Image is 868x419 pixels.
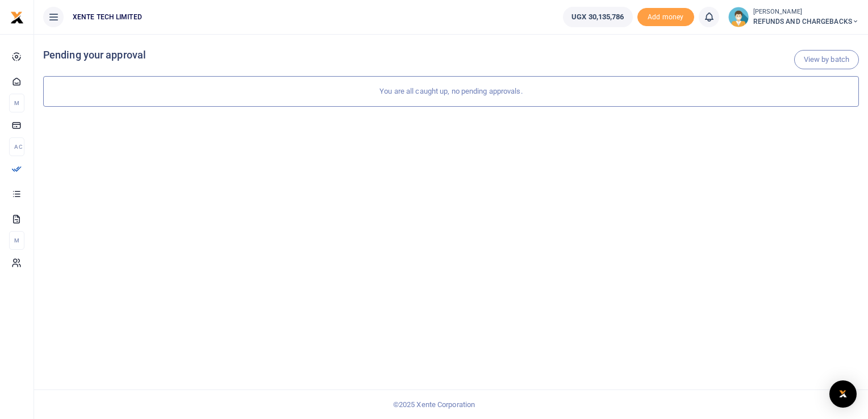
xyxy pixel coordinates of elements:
[637,8,694,27] span: Add money
[753,16,859,27] span: REFUNDS AND CHARGEBACKS
[9,94,24,112] li: M
[43,49,859,61] h4: Pending your approval
[10,12,24,21] a: logo-small logo-large logo-large
[10,11,24,24] img: logo-small
[68,12,147,22] span: XENTE TECH LIMITED
[728,7,749,27] img: profile-user
[829,380,857,408] div: Open Intercom Messenger
[728,7,859,27] a: profile-user [PERSON_NAME] REFUNDS AND CHARGEBACKS
[9,137,24,156] li: Ac
[637,12,694,20] a: Add money
[9,231,24,250] li: M
[637,8,694,27] li: Toup your wallet
[571,11,624,23] span: UGX 30,135,786
[563,7,632,27] a: UGX 30,135,786
[558,7,637,27] li: Wallet ballance
[753,7,859,17] small: [PERSON_NAME]
[43,76,859,107] div: You are all caught up, no pending approvals.
[794,50,859,69] a: View by batch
